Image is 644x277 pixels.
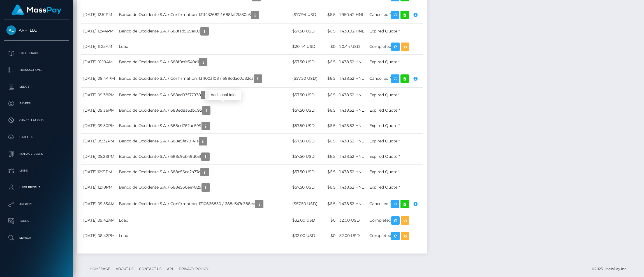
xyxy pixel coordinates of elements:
p: Links [6,166,66,175]
td: Banco de Occidente S.A. / Confirmation: 1311003108 / 688edac0d82e3 [117,70,290,87]
td: [DATE] 09:36PM [81,103,117,118]
td: 1,438.52 HNL [337,103,367,118]
td: $6.5 [323,24,337,39]
td: [DATE] 08:42PM [81,228,117,243]
td: 1,438.52 HNL [337,149,367,164]
td: [DATE] 09:44PM [81,70,117,87]
a: Dashboard [4,46,69,60]
td: 1,438.52 HNL [337,118,367,133]
td: $57.50 USD [290,54,323,70]
td: $57.50 USD [290,24,323,39]
img: MassPay Logo [11,4,61,15]
td: ($57.50 USD) [290,70,323,87]
td: Cancelled * [367,6,423,24]
a: Transactions [4,63,69,77]
td: $6.5 [323,118,337,133]
a: API [165,264,175,273]
td: $57.50 USD [290,149,323,164]
td: $6.5 [323,133,337,149]
a: Manage Users [4,147,69,161]
td: Expired Quote * [367,103,423,118]
td: $57.50 USD [290,87,323,103]
td: Banco de Occidente S.A. / 688e9eb49d03f [117,149,290,164]
a: Payees [4,97,69,111]
a: Batches [4,130,69,144]
td: $57.50 USD [290,133,323,149]
td: $0 [323,228,337,243]
a: User Profile [4,180,69,194]
td: 1,438.52 HNL [337,180,367,195]
td: Banco de Occidente S.A. / 688ed762ae599 [117,118,290,133]
a: Links [4,164,69,178]
td: Completed [367,228,423,243]
td: $57.50 USD [290,103,323,118]
td: $32.00 USD [290,213,323,228]
td: 32.00 USD [337,228,367,243]
td: [DATE] 09:55AM [81,195,117,213]
td: $6.5 [323,103,337,118]
td: [DATE] 12:51PM [81,6,117,24]
td: [DATE] 12:18PM [81,180,117,195]
td: $6.5 [323,54,337,70]
a: About Us [113,264,136,273]
p: Batches [6,133,66,141]
td: 32.00 USD [337,213,367,228]
td: 1,438.52 HNL [337,87,367,103]
a: Taxes [4,214,69,228]
p: Cancellations [6,116,66,125]
td: $6.5 [323,87,337,103]
img: APHI LLC [6,25,16,35]
td: $57.50 USD [290,118,323,133]
td: Banco de Occidente S.A. / 688ed8a63bd95 [117,103,290,118]
td: [DATE] 11:25AM [81,39,117,54]
a: Ledger [4,80,69,94]
td: [DATE] 09:42AM [81,213,117,228]
td: Expired Quote * [367,87,423,103]
td: Expired Quote * [367,24,423,39]
td: Banco de Occidente S.A. / 688ed93f77938 [117,87,290,103]
td: 1,438.52 HNL [337,133,367,149]
td: ($57.50 USD) [290,195,323,213]
td: $6.5 [323,70,337,87]
td: [DATE] 09:30PM [81,118,117,133]
td: Expired Quote * [367,149,423,164]
td: 1,438.52 HNL [337,195,367,213]
td: [DATE] 12:21PM [81,164,117,180]
td: Banco de Occidente S.A. / Confirmation: 1310666850 / 688e347c388ec [117,195,290,213]
td: Completed [367,39,423,54]
p: Taxes [6,217,66,225]
td: Load [117,39,290,54]
td: Expired Quote * [367,164,423,180]
td: $6.5 [323,195,337,213]
td: Banco de Occidente S.A. / Confirmation: 1311432682 / 688faf2f530e3 [117,6,290,24]
p: Payees [6,99,66,108]
p: Dashboard [6,49,66,57]
td: Load [117,228,290,243]
p: Manage Users [6,150,66,158]
td: 1,438.52 HNL [337,164,367,180]
td: 20.44 USD [337,39,367,54]
p: API Keys [6,200,66,208]
td: Banco de Occidente S.A. / 688e9fa78141a [117,133,290,149]
a: Search [4,231,69,245]
td: $6.5 [323,164,337,180]
td: 1,950.42 HNL [337,6,367,24]
td: [DATE] 05:28PM [81,149,117,164]
td: $57.50 USD [290,164,323,180]
td: Expired Quote * [367,180,423,195]
a: Contact Us [137,264,164,273]
td: Expired Quote * [367,118,423,133]
div: Additional Info [205,90,241,100]
span: APHI LLC [4,28,69,33]
td: ($77.94 USD) [290,6,323,24]
td: $57.50 USD [290,180,323,195]
td: Completed [367,213,423,228]
td: [DATE] 12:44PM [81,24,117,39]
p: User Profile [6,183,66,192]
td: Banco de Occidente S.A. / 688fad969e109 [117,24,290,39]
div: © 2025 , MassPay Inc. [592,266,631,272]
td: Banco de Occidente S.A. / 688f0cfe549d1 [117,54,290,70]
td: [DATE] 05:32PM [81,133,117,149]
td: Load [117,213,290,228]
td: Expired Quote * [367,133,423,149]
